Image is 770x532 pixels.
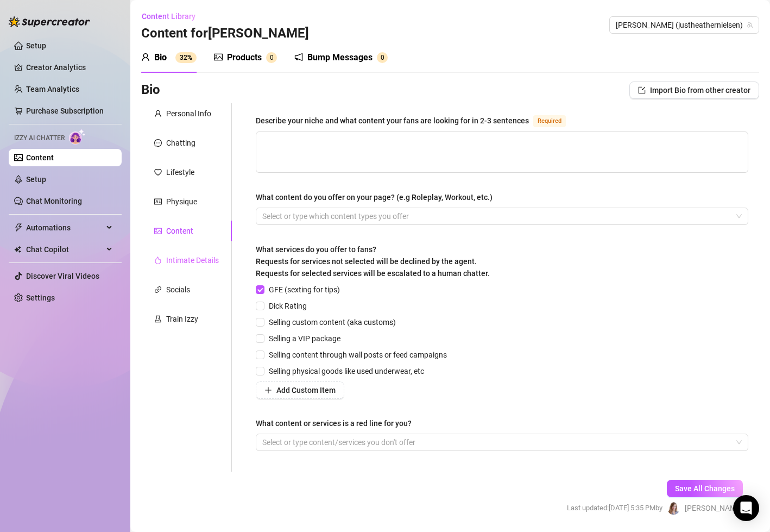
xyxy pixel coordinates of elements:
[667,502,680,515] img: Heather Nielsen
[262,210,264,223] input: What content do you offer on your page? (e.g Roleplay, Workout, etc.)
[638,86,646,94] span: import
[154,168,162,176] span: heart
[264,316,400,328] span: Selling custom content (aka customs)
[264,349,451,361] span: Selling content through wall posts or feed campaigns
[256,417,412,429] div: What content or services is a red line for you?
[166,225,193,237] div: Content
[14,223,23,232] span: thunderbolt
[667,480,743,497] button: Save All Changes
[256,132,748,172] textarea: Describe your niche and what content your fans are looking for in 2-3 sentences
[264,333,345,345] span: Selling a VIP package
[262,436,264,449] input: What content or services is a red line for you?
[154,51,167,64] div: Bio
[154,286,162,293] span: link
[256,191,493,203] div: What content do you offer on your page? (e.g Roleplay, Workout, etc.)
[264,386,272,394] span: plus
[166,196,197,208] div: Physique
[26,41,46,50] a: Setup
[214,53,223,61] span: picture
[141,82,160,99] h3: Bio
[142,12,195,21] span: Content Library
[227,51,262,64] div: Products
[26,85,79,93] a: Team Analytics
[26,197,82,205] a: Chat Monitoring
[256,115,529,127] div: Describe your niche and what content your fans are looking for in 2-3 sentences
[166,284,190,296] div: Socials
[264,284,344,296] span: GFE (sexting for tips)
[166,254,219,266] div: Intimate Details
[256,417,419,429] label: What content or services is a red line for you?
[256,114,578,127] label: Describe your niche and what content your fans are looking for in 2-3 sentences
[256,381,344,399] button: Add Custom Item
[166,166,194,178] div: Lifestyle
[266,52,277,63] sup: 0
[26,241,103,258] span: Chat Copilot
[166,108,211,120] div: Personal Info
[747,22,753,28] span: team
[264,300,311,312] span: Dick Rating
[26,272,99,280] a: Discover Viral Videos
[26,219,103,236] span: Automations
[69,129,86,145] img: AI Chatter
[9,16,90,27] img: logo-BBDzfeDw.svg
[685,502,743,514] span: [PERSON_NAME]
[154,256,162,264] span: fire
[567,503,662,514] span: Last updated: [DATE] 5:35 PM by
[154,315,162,323] span: experiment
[733,495,759,521] div: Open Intercom Messenger
[26,175,46,184] a: Setup
[141,8,204,25] button: Content Library
[166,137,195,149] div: Chatting
[26,153,54,162] a: Content
[256,191,500,203] label: What content do you offer on your page? (e.g Roleplay, Workout, etc.)
[166,313,198,325] div: Train Izzy
[307,51,373,64] div: Bump Messages
[154,198,162,205] span: idcard
[14,133,65,143] span: Izzy AI Chatter
[141,53,150,61] span: user
[26,107,104,115] a: Purchase Subscription
[616,17,753,33] span: Heather (justheathernielsen)
[154,227,162,235] span: picture
[650,86,750,95] span: Import Bio from other creator
[26,293,55,302] a: Settings
[264,365,428,377] span: Selling physical goods like used underwear, etc
[141,25,309,42] h3: Content for [PERSON_NAME]
[294,53,303,61] span: notification
[377,52,388,63] sup: 0
[675,484,735,493] span: Save All Changes
[154,139,162,147] span: message
[533,115,566,127] span: Required
[256,245,490,278] span: What services do you offer to fans? Requests for services not selected will be declined by the ag...
[175,52,197,63] sup: 32%
[154,110,162,117] span: user
[26,59,113,76] a: Creator Analytics
[629,82,759,99] button: Import Bio from other creator
[14,246,21,253] img: Chat Copilot
[276,386,336,395] span: Add Custom Item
